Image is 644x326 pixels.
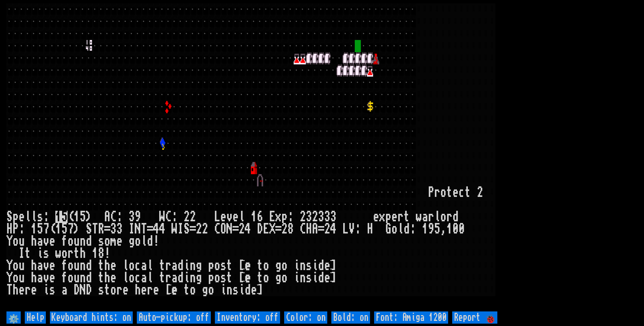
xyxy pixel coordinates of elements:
[159,223,165,235] div: 4
[300,223,306,235] div: C
[43,247,49,260] div: s
[398,223,404,235] div: l
[43,211,49,223] div: :
[330,260,336,272] div: ]
[306,272,312,284] div: s
[43,260,49,272] div: v
[385,211,391,223] div: p
[110,260,116,272] div: e
[55,211,61,223] mark: 1
[434,211,440,223] div: l
[245,272,251,284] div: e
[404,211,410,223] div: t
[147,284,153,296] div: r
[391,223,398,235] div: o
[465,186,471,199] div: t
[80,235,86,247] div: n
[220,284,226,296] div: i
[171,211,178,223] div: :
[68,235,74,247] div: o
[135,260,141,272] div: c
[281,260,288,272] div: o
[331,311,370,324] input: Bold: on
[74,223,80,235] div: )
[239,223,245,235] div: 2
[165,211,171,223] div: C
[135,211,141,223] div: 9
[165,260,171,272] div: r
[202,223,208,235] div: 2
[245,260,251,272] div: e
[43,272,49,284] div: v
[6,235,13,247] div: Y
[453,186,459,199] div: e
[74,247,80,260] div: t
[434,186,440,199] div: r
[245,223,251,235] div: 4
[104,284,110,296] div: t
[184,260,190,272] div: i
[446,186,453,199] div: t
[453,211,459,223] div: d
[110,284,116,296] div: o
[104,235,110,247] div: o
[190,260,196,272] div: n
[367,223,373,235] div: H
[137,311,211,324] input: Auto-pickup: off
[318,223,324,235] div: =
[31,223,37,235] div: 1
[440,186,446,199] div: o
[312,272,318,284] div: i
[25,247,31,260] div: t
[300,272,306,284] div: n
[214,260,220,272] div: o
[294,272,300,284] div: i
[284,311,327,324] input: Color: on
[300,211,306,223] div: 2
[422,211,428,223] div: a
[116,284,123,296] div: r
[184,272,190,284] div: i
[159,260,165,272] div: t
[159,272,165,284] div: t
[61,247,68,260] div: o
[61,272,68,284] div: f
[312,211,318,223] div: 2
[446,211,453,223] div: r
[110,223,116,235] div: 3
[49,223,55,235] div: (
[104,211,110,223] div: A
[214,272,220,284] div: o
[6,311,21,324] input: ⚙️
[86,235,92,247] div: d
[257,223,263,235] div: D
[171,223,178,235] div: W
[19,284,25,296] div: e
[98,235,104,247] div: s
[13,260,19,272] div: o
[25,311,46,324] input: Help
[86,260,92,272] div: d
[80,247,86,260] div: h
[330,211,336,223] div: 3
[61,260,68,272] div: f
[373,211,379,223] div: e
[19,223,25,235] div: :
[98,284,104,296] div: s
[74,272,80,284] div: u
[257,272,263,284] div: t
[13,235,19,247] div: o
[288,223,294,235] div: 8
[31,260,37,272] div: h
[239,272,245,284] div: [
[80,211,86,223] div: 5
[31,284,37,296] div: e
[6,260,13,272] div: Y
[190,211,196,223] div: 2
[6,284,13,296] div: T
[92,223,98,235] div: T
[31,211,37,223] div: l
[13,272,19,284] div: o
[37,223,43,235] div: 5
[269,223,275,235] div: X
